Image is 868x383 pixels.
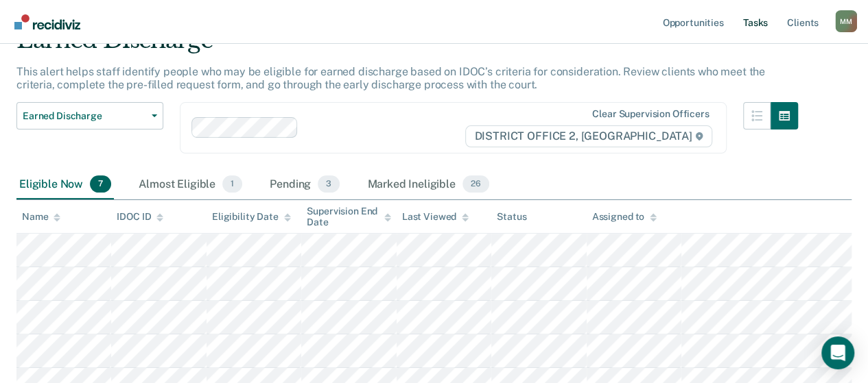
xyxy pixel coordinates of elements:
div: Status [497,211,526,223]
div: Pending3 [267,170,342,200]
div: Earned Discharge [16,26,798,65]
div: Marked Ineligible26 [364,170,491,200]
span: 3 [318,175,340,193]
span: DISTRICT OFFICE 2, [GEOGRAPHIC_DATA] [465,125,712,147]
div: Almost Eligible1 [136,170,245,200]
div: Eligibility Date [212,211,291,223]
span: 7 [90,175,111,193]
button: Earned Discharge [16,102,163,129]
img: Recidiviz [14,14,80,29]
span: Earned Discharge [23,110,146,122]
div: M M [835,10,857,32]
button: Profile dropdown button [835,10,857,32]
div: Name [22,211,60,223]
div: Supervision End Date [307,206,390,229]
span: 1 [222,175,242,193]
div: Open Intercom Messenger [821,336,854,369]
div: Last Viewed [402,211,469,223]
div: IDOC ID [117,211,163,223]
span: 26 [462,175,489,193]
p: This alert helps staff identify people who may be eligible for earned discharge based on IDOC’s c... [16,65,765,91]
div: Clear supervision officers [592,108,709,120]
div: Assigned to [592,211,657,223]
div: Eligible Now7 [16,170,114,200]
